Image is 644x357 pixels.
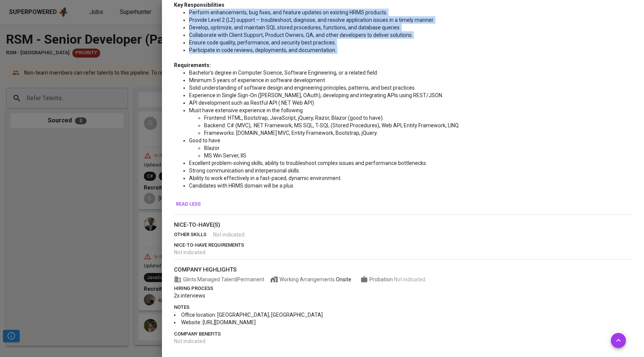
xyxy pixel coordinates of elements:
[189,183,293,189] span: Candidates with HRMS domain will be a plus
[189,107,303,113] span: Must have extensive experience in the following
[204,153,246,159] span: MS Win Server, IIS
[174,265,632,274] p: company highlights
[189,92,443,98] span: Experience in Single Sign-On ([PERSON_NAME], OAuth), developing and integrating APIs using REST/J...
[174,241,632,249] p: nice-to-have requirements
[213,231,246,238] span: Not indicated .
[189,77,325,83] span: Minimum 5 years of experience in software development
[174,221,632,229] p: nice-to-have(s)
[189,137,220,143] span: Good to have
[181,319,256,325] span: Website: [URL][DOMAIN_NAME]
[336,276,351,283] div: Onsite
[174,276,264,283] span: Glints Managed Talent | Permanent
[369,276,394,282] span: Probation
[189,9,388,15] span: Perform enhancements, bug fixes, and feature updates on existing HRMS products.
[174,62,211,68] span: Requirements:
[174,198,203,210] button: Read less
[174,293,205,299] span: 2x interviews
[174,330,632,338] p: company benefits
[189,85,416,91] span: Solid understanding of software design and engineering principles, patterns, and best practices.
[189,24,401,31] span: Develop, optimize, and maintain SQL stored procedures, functions, and database queries.
[174,231,213,238] p: other skills
[189,175,342,181] span: Ability to work effectively in a fast-paced, dynamic environment.
[204,130,378,136] span: Frameworks: [DOMAIN_NAME] MVC, Entity Framework, Bootstrap, jQuery.
[189,47,336,53] span: Participate in code reviews, deployments, and documentation.
[189,70,378,76] span: Bachelor's degree in Computer Science, Software Engineering, or a related field.
[174,338,206,344] span: Not indicated .
[176,200,201,209] span: Read less
[174,304,632,311] p: notes
[189,32,413,38] span: Collaborate with Client Support, Product Owners, QA, and other developers to deliver solutions.
[204,145,220,151] span: Blazor
[189,100,314,106] span: API development such as Restful API (.NET Web API)
[174,285,632,292] p: hiring process
[270,276,351,283] span: Working Arrangements
[204,122,459,128] span: Backend: C# (MVC), .NET Framework, MS SQL, T-SQL (Stored Procedures), Web API, Entity Framework, ...
[174,249,206,255] span: Not indicated .
[174,2,224,8] span: Key Responsibilities
[181,312,323,318] span: Office location: [GEOGRAPHIC_DATA], [GEOGRAPHIC_DATA]
[189,17,434,23] span: Provide Level 2 (L2) support – troubleshoot, diagnose, and resolve application issues in a timely...
[189,40,336,46] span: Ensure code quality, performance, and security best practices.
[189,160,427,166] span: Excellent problem-solving skills, ability to troubleshoot complex issues and performance bottlene...
[204,115,384,121] span: Frontend: HTML, Bootstrap, JavaScript, jQuery, Razor, Blazor (good to have).
[394,276,426,282] span: Not indicated .
[189,168,300,174] span: Strong communication and interpersonal skills.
